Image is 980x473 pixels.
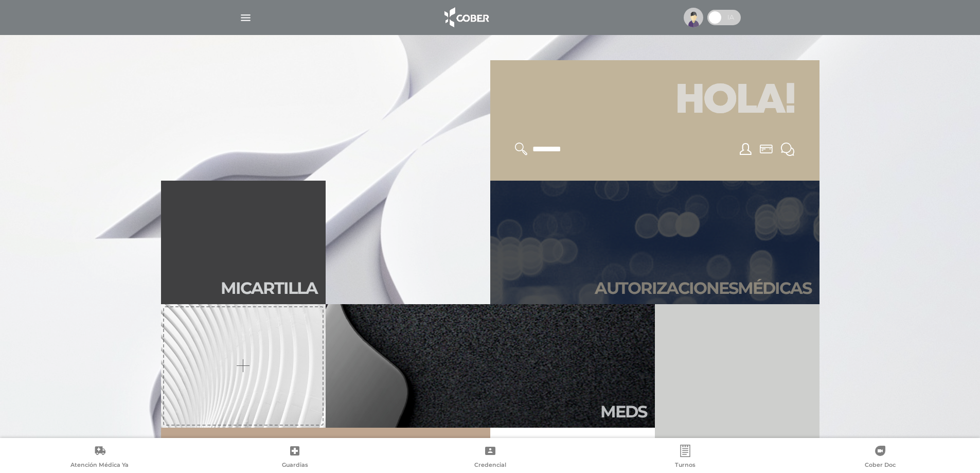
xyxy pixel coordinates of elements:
span: Guardias [282,461,308,470]
span: Turnos [675,461,696,470]
a: Meds [326,304,655,428]
h1: Hola! [503,73,807,130]
a: Cober Doc [783,445,978,471]
a: Micartilla [161,181,326,304]
span: Credencial [474,461,506,470]
h2: Autori zaciones médicas [595,278,811,298]
a: Credencial [393,445,587,471]
h2: Meds [600,402,647,422]
img: logo_cober_home-white.png [439,5,493,30]
a: Turnos [587,445,782,471]
span: Cober Doc [865,461,896,470]
a: Atención Médica Ya [2,445,197,471]
span: Atención Médica Ya [70,461,129,470]
h2: Mi car tilla [221,278,317,298]
a: Guardias [197,445,392,471]
a: Autorizacionesmédicas [490,181,819,304]
img: Cober_menu-lines-white.svg [239,11,252,24]
img: profile-placeholder.svg [684,8,703,27]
